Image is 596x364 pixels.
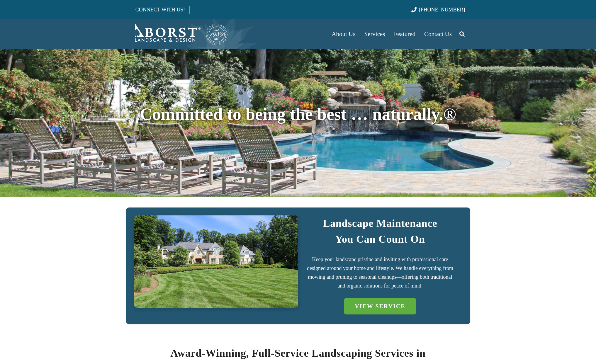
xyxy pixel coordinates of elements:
[323,217,437,229] strong: Landscape Maintenance
[394,30,415,38] span: Featured
[332,30,355,38] span: About Us
[327,19,360,49] a: About Us
[364,30,385,38] span: Services
[134,215,298,308] a: IMG_7723 (1)
[456,27,468,41] a: Search
[419,7,465,13] span: [PHONE_NUMBER]
[420,19,456,49] a: Contact Us
[131,3,189,17] a: CONNECT WITH US!
[140,105,456,124] span: Committed to being the best … naturally.®
[390,19,420,49] a: Featured
[411,7,465,13] a: [PHONE_NUMBER]
[335,233,425,245] strong: You Can Count On
[131,22,228,46] a: Borst-Logo
[424,30,452,38] span: Contact Us
[360,19,389,49] a: Services
[344,298,416,314] a: VIEW SERVICE
[307,256,453,289] span: Keep your landscape pristine and inviting with professional care designed around your home and li...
